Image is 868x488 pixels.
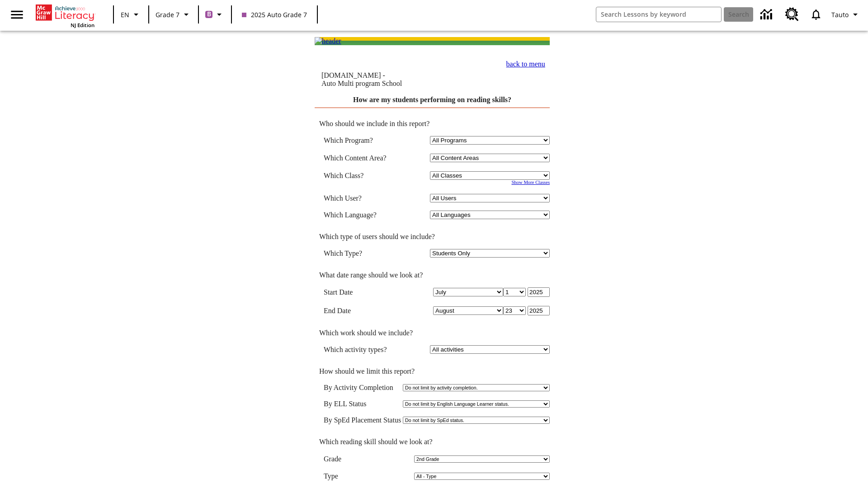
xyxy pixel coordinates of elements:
[324,136,400,145] td: Which Program?
[324,154,387,162] nobr: Which Content Area?
[324,306,400,315] td: End Date
[324,287,400,297] td: Start Date
[831,10,849,19] span: Tauto
[324,384,401,392] td: By Activity Completion
[324,211,400,219] td: Which Language?
[71,22,94,28] span: NJ Edition
[324,472,345,480] td: Type
[324,416,401,424] td: By SpEd Placement Status
[324,400,401,408] td: By ELL Status
[324,249,400,258] td: Which Type?
[36,3,94,28] div: Home
[315,438,550,446] td: Which reading skill should we look at?
[315,37,341,45] img: header
[324,455,349,463] td: Grade
[324,171,400,180] td: Which Class?
[156,10,179,19] span: Grade 7
[207,9,211,20] span: B
[321,71,459,88] td: [DOMAIN_NAME] -
[315,367,550,375] td: How should we limit this report?
[596,7,721,22] input: search field
[804,3,828,26] a: Notifications
[121,10,129,19] span: EN
[324,345,400,354] td: Which activity types?
[828,6,864,23] button: Profile/Settings
[755,2,780,27] a: Data Center
[315,271,550,279] td: What date range should we look at?
[321,80,402,87] nobr: Auto Multi program School
[506,60,545,68] a: back to menu
[315,120,550,128] td: Who should we include in this report?
[353,96,511,103] a: How are my students performing on reading skills?
[780,2,804,27] a: Resource Center, Will open in new tab
[315,233,550,241] td: Which type of users should we include?
[202,6,228,23] button: Boost Class color is purple. Change class color
[315,329,550,337] td: Which work should we include?
[152,6,195,23] button: Grade: Grade 7, Select a grade
[511,180,550,185] a: Show More Classes
[117,6,146,23] button: Language: EN, Select a language
[4,1,30,28] button: Open side menu
[242,10,307,19] span: 2025 Auto Grade 7
[324,194,400,202] td: Which User?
